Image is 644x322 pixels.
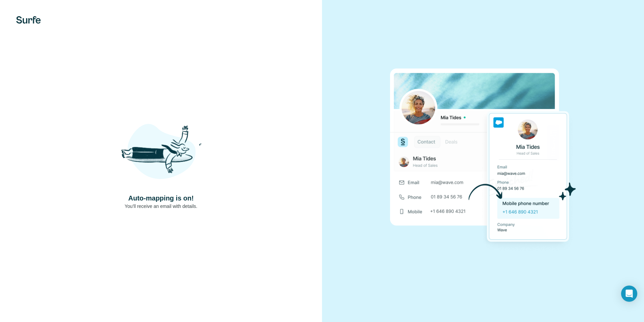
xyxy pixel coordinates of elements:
img: Surfe's logo [16,16,41,24]
img: Download Success [390,69,576,253]
h4: Auto-mapping is on! [128,193,194,203]
div: Open Intercom Messenger [621,286,637,302]
p: You’ll receive an email with details. [125,203,197,210]
img: Shaka Illustration [121,112,201,193]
